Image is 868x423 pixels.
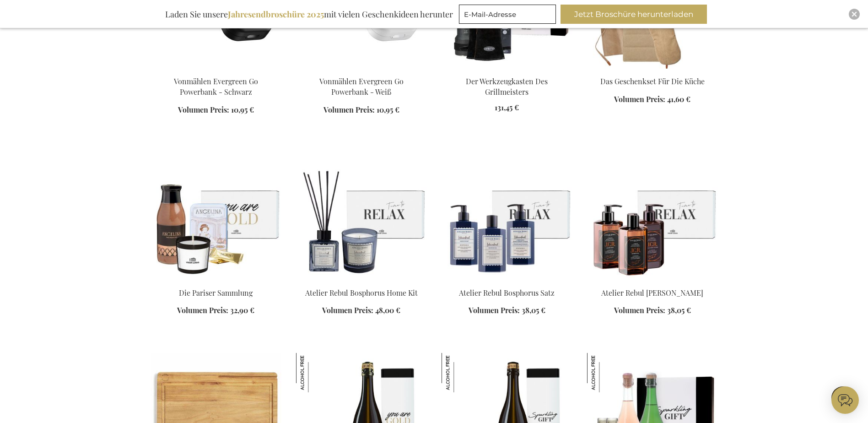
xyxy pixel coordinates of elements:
a: Die Pariser Sammlung [179,288,253,298]
img: Atelier Rebul J.C.R Set [587,152,718,280]
span: 38,05 € [667,305,691,315]
img: Atelier Rebul Bosphorus Home Kit [296,152,427,280]
span: 41,60 € [667,94,690,104]
a: Volumen Preis: 41,60 € [614,94,690,105]
a: The Parisian Collection [151,277,281,285]
div: Laden Sie unsere mit vielen Geschenkideen herunter [161,5,457,24]
button: Jetzt Broschüre herunterladen [561,5,707,24]
span: Volumen Preis: [177,305,228,315]
form: marketing offers and promotions [459,5,559,27]
span: 48,00 € [375,305,400,315]
a: Volumen Preis: 32,90 € [177,305,254,316]
span: Volumen Preis: [614,305,665,315]
span: 38,05 € [522,305,545,315]
span: Volumen Preis: [178,105,229,114]
span: Volumen Preis: [323,105,375,114]
a: The Kitchen Gift Set [587,65,718,74]
a: Atelier Rebul [PERSON_NAME] [601,288,703,298]
a: Atelier Rebul Bosphorus Set [442,277,572,285]
span: 32,90 € [230,305,254,315]
a: Vonmählen Evergreen Go Powerbank - Schwarz [174,76,258,97]
span: Volumen Preis: [469,305,520,315]
a: Atelier Rebul J.C.R Set [587,277,718,285]
a: Das Geschenkset Für Die Küche [600,76,705,86]
a: Vonmählen Evergreen Go Powerbank [151,65,281,74]
a: Volumen Preis: 10,95 € [323,105,399,115]
img: Divin Alkoholfreies Prickelset [587,353,626,392]
img: Kolonne Null Alkoholfreier Schaumwein Cuvée Blanc [296,353,335,392]
b: Jahresendbroschüre 2025 [228,9,324,20]
img: Close [852,11,857,17]
a: Volumen Preis: 38,05 € [469,305,545,316]
a: Volumen Preis: 38,05 € [614,305,691,316]
span: 10,95 € [377,105,399,114]
img: The Parisian Collection [151,152,281,280]
span: Volumen Preis: [322,305,373,315]
a: Atelier Rebul Bosphorus Satz [459,288,555,298]
span: 10,95 € [231,105,254,114]
a: Atelier Rebul Bosphorus Home Kit [296,277,427,285]
iframe: belco-activator-frame [831,386,859,414]
a: Volumen Preis: 10,95 € [178,105,254,115]
a: Volumen Preis: 48,00 € [322,305,400,316]
a: Vonmählen Evergreen Go Powerbank [296,65,427,74]
span: Volumen Preis: [614,94,665,104]
img: Kolonne Null Alkoholfreier Prickelnder Rosé [442,353,481,392]
div: Close [849,9,860,20]
a: Atelier Rebul Bosphorus Home Kit [305,288,418,298]
img: Atelier Rebul Bosphorus Set [442,152,572,280]
input: E-Mail-Adresse [459,5,556,24]
a: Vonmählen Evergreen Go Powerbank - Weiß [319,76,404,97]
